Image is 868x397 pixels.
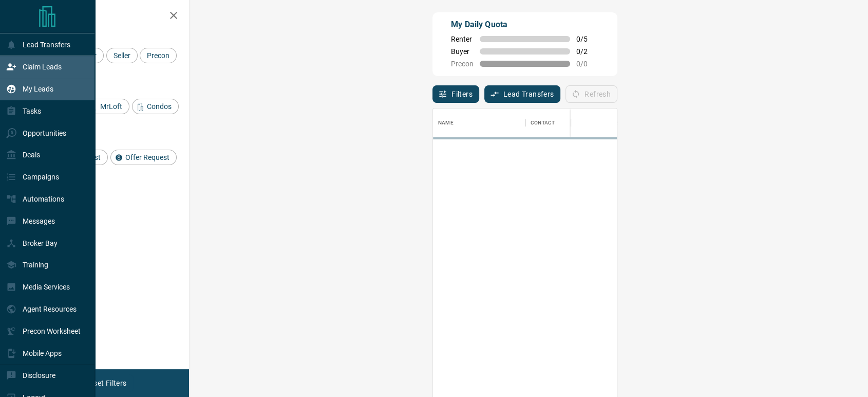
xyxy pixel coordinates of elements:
[451,19,599,31] p: My Daily Quota
[122,153,173,161] span: Offer Request
[106,48,138,63] div: Seller
[576,35,599,43] span: 0 / 5
[132,99,179,114] div: Condos
[433,109,525,137] div: Name
[140,48,177,63] div: Precon
[451,60,474,68] span: Precon
[531,109,555,137] div: Contact
[110,51,134,60] span: Seller
[78,374,133,392] button: Reset Filters
[525,109,608,137] div: Contact
[85,99,129,114] div: MrLoft
[576,60,599,68] span: 0 / 0
[451,47,474,56] span: Buyer
[438,109,454,137] div: Name
[143,51,173,60] span: Precon
[110,150,177,165] div: Offer Request
[576,47,599,56] span: 0 / 2
[484,85,561,103] button: Lead Transfers
[143,102,175,111] span: Condos
[432,85,479,103] button: Filters
[33,10,179,23] h2: Filters
[97,102,126,111] span: MrLoft
[451,35,474,43] span: Renter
